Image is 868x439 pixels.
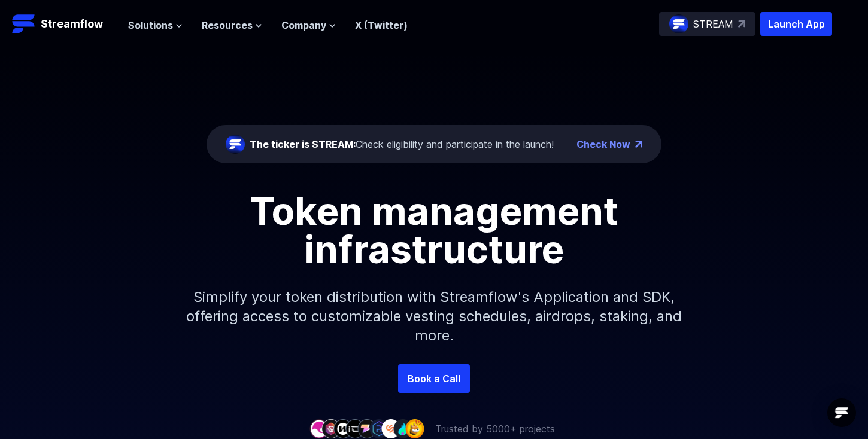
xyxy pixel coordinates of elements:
[177,269,691,364] p: Simplify your token distribution with Streamflow's Application and SDK, offering access to custom...
[165,192,703,269] h1: Token management infrastructure
[281,18,326,32] span: Company
[738,20,745,28] img: top-right-arrow.svg
[12,12,36,36] img: Streamflow Logo
[41,16,103,32] p: Streamflow
[226,135,245,154] img: streamflow-logo-circle.png
[369,419,389,438] img: company-6
[128,18,173,32] span: Solutions
[435,422,555,436] p: Trusted by 5000+ projects
[128,18,183,32] button: Solutions
[202,18,262,32] button: Resources
[357,419,377,438] img: company-5
[393,419,412,438] img: company-8
[659,12,755,36] a: STREAM
[827,398,856,427] div: Open Intercom Messenger
[309,419,329,438] img: company-1
[355,19,408,31] a: X (Twitter)
[202,18,253,32] span: Resources
[635,141,642,148] img: top-right-arrow.png
[576,137,630,151] a: Check Now
[405,419,424,438] img: company-9
[250,138,356,150] span: The ticker is STREAM:
[250,137,554,151] div: Check eligibility and participate in the launch!
[333,419,353,438] img: company-3
[281,18,336,32] button: Company
[693,17,733,31] p: STREAM
[760,12,832,36] button: Launch App
[398,364,470,393] a: Book a Call
[669,14,688,33] img: streamflow-logo-circle.png
[321,419,341,438] img: company-2
[381,419,400,438] img: company-7
[12,12,116,36] a: Streamflow
[345,419,365,438] img: company-4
